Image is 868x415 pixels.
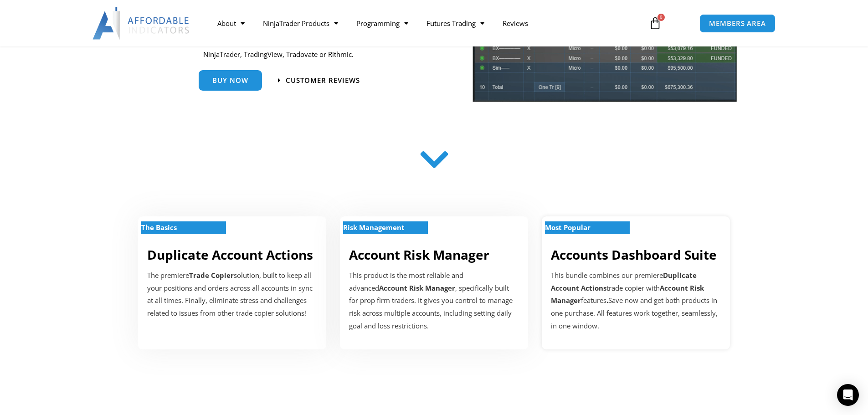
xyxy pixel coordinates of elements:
a: Futures Trading [417,13,493,34]
a: MEMBERS AREA [699,14,776,33]
p: This product is the most reliable and advanced , specifically built for prop firm traders. It giv... [349,269,519,333]
span: MEMBERS AREA [709,20,766,27]
img: LogoAI | Affordable Indicators – NinjaTrader [92,7,190,40]
a: About [208,13,254,34]
nav: Menu [208,13,638,34]
p: The premiere solution, built to keep all your positions and orders across all accounts in sync at... [147,269,317,320]
a: Customer Reviews [278,77,360,84]
a: NinjaTrader Products [254,13,347,34]
a: Buy Now [199,70,262,91]
span: Buy Now [212,77,248,84]
strong: Risk Management [343,223,405,232]
a: 0 [635,10,675,36]
strong: Trade Copier [189,271,234,280]
span: Customer Reviews [286,77,360,84]
strong: The Basics [141,223,177,232]
a: Programming [347,13,417,34]
b: Duplicate Account Actions [551,271,697,292]
div: Open Intercom Messenger [837,384,859,406]
b: . [606,296,608,305]
a: Accounts Dashboard Suite [551,246,717,263]
strong: Account Risk Manager [379,283,455,292]
div: This bundle combines our premiere trade copier with features Save now and get both products in on... [551,269,721,333]
strong: Most Popular [545,223,591,232]
a: Duplicate Account Actions [147,246,313,263]
a: Account Risk Manager [349,246,489,263]
span: 0 [657,14,665,21]
a: Reviews [493,13,537,34]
